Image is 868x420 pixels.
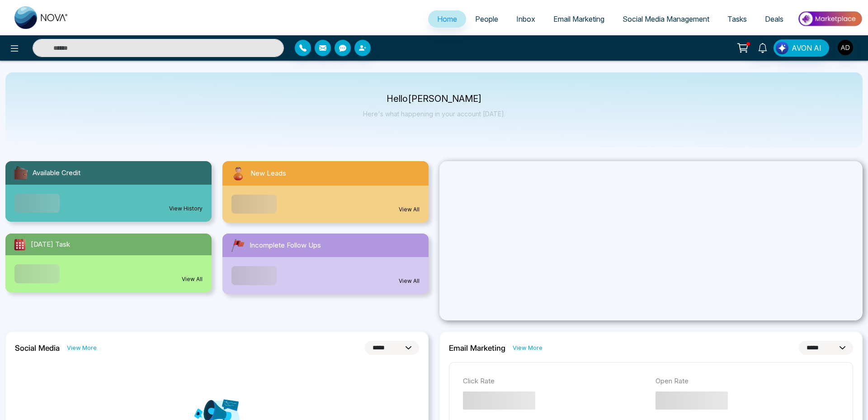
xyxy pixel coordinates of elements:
span: People [475,14,498,24]
p: Hello [PERSON_NAME] [363,95,505,103]
span: Home [437,14,457,24]
h2: Social Media [15,344,60,353]
a: New LeadsView All [217,161,434,223]
a: View More [67,344,97,352]
img: newLeads.svg [230,165,247,182]
button: AVON AI [774,39,829,57]
img: User Avatar [838,40,853,55]
a: Inbox [507,10,544,28]
p: Open Rate [656,376,839,387]
a: View All [182,275,203,283]
img: todayTask.svg [13,237,27,252]
span: Social Media Management [623,14,709,24]
span: Incomplete Follow Ups [250,240,321,251]
a: View All [399,205,420,214]
span: New Leads [250,168,286,179]
a: Social Media Management [613,10,718,28]
a: Tasks [718,10,756,28]
a: Home [428,10,466,28]
a: View More [513,344,542,352]
img: followUps.svg [230,237,246,253]
p: Click Rate [463,376,646,387]
img: Lead Flow [776,42,788,54]
a: View All [399,277,420,285]
span: Available Credit [33,168,80,178]
a: People [466,10,507,28]
a: Email Marketing [544,10,613,28]
img: availableCredit.svg [13,165,29,181]
a: Deals [756,10,793,28]
h2: Email Marketing [449,344,505,353]
img: Market-place.gif [797,9,863,29]
span: Inbox [516,14,535,24]
a: Incomplete Follow UpsView All [217,234,434,294]
span: Email Marketing [553,14,604,24]
span: AVON AI [792,43,821,53]
span: Deals [765,14,783,24]
a: View History [169,205,203,213]
span: Tasks [727,14,747,24]
span: [DATE] Task [31,239,70,250]
img: Nova CRM Logo [14,6,69,29]
p: Here's what happening in your account [DATE]. [363,110,505,118]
